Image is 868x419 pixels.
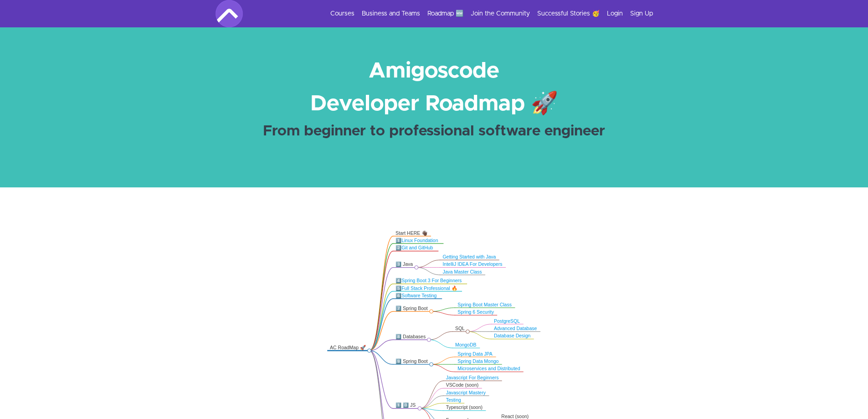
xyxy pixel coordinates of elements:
[330,9,354,18] a: Courses
[607,9,623,18] a: Login
[402,278,462,283] a: Spring Boot 3 For Beginners
[310,93,558,115] strong: Developer Roadmap 🚀
[471,9,530,18] a: Join the Community
[458,359,499,364] a: Spring Data Mongo
[396,230,428,236] div: Start HERE 👋🏿
[443,269,482,274] a: Java Master Class
[458,310,494,315] a: Spring 6 Security
[443,262,503,267] a: IntelliJ IDEA For Developers
[263,124,605,139] strong: From beginner to professional software engineer
[427,9,463,18] a: Roadmap 🆕
[446,405,483,411] div: Typescript (soon)
[402,245,433,250] a: Git and GitHub
[630,9,653,18] a: Sign Up
[443,254,496,259] a: Getting Started with Java
[446,390,486,395] a: Javascript Mastery
[537,9,600,18] a: Successful Stories 🥳
[396,305,429,311] div: 7️⃣ Spring Boot
[494,333,531,338] a: Database Design
[494,326,537,331] a: Advanced Database
[396,403,418,409] div: 1️⃣ 0️⃣ JS
[446,375,499,380] a: Javascript For Beginners
[330,345,367,351] div: AC RoadMap 🚀
[396,278,465,284] div: 4️⃣
[458,352,493,357] a: Spring Data JPA
[402,293,437,298] a: Software Testing
[446,383,479,388] div: VSCode (soon)
[396,238,441,243] div: 1️⃣
[369,60,499,82] strong: Amigoscode
[458,366,520,371] a: Microservices and Distributed
[458,302,512,307] a: Spring Boot Master Class
[402,286,458,291] a: Full Stack Professional 🔥
[362,9,420,18] a: Business and Teams
[494,319,520,324] a: PostgreSQL
[396,245,436,251] div: 2️⃣
[396,293,440,299] div: 6️⃣
[456,342,477,347] a: MongoDB
[402,238,438,243] a: Linux Foundation
[396,285,459,291] div: 5️⃣
[396,358,429,364] div: 9️⃣ Spring Boot
[446,398,461,403] a: Testing
[396,334,427,340] div: 8️⃣ Databases
[456,326,466,331] div: SQL
[396,262,415,268] div: 3️⃣ Java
